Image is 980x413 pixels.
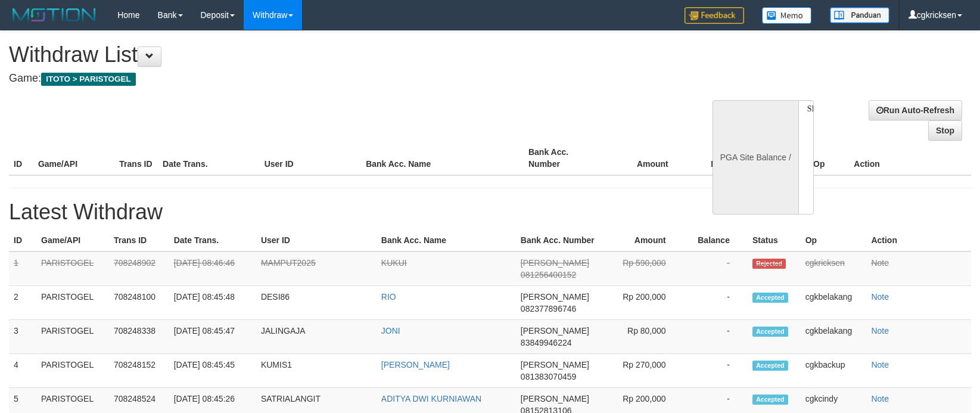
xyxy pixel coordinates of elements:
a: Note [871,292,889,302]
th: Amount [608,229,683,251]
td: Rp 590,000 [608,251,683,286]
td: 708248152 [109,354,169,388]
td: 3 [9,320,36,354]
span: [PERSON_NAME] [521,394,589,403]
td: 2 [9,286,36,320]
td: Rp 270,000 [608,354,683,388]
a: Note [871,258,889,268]
span: 081256400152 [521,270,576,280]
a: Note [871,394,889,403]
th: Date Trans. [158,141,260,175]
span: 082377896746 [521,304,576,313]
td: - [684,286,748,320]
span: Accepted [752,293,788,303]
td: cgkbackup [801,354,867,388]
a: Run Auto-Refresh [869,100,962,120]
span: [PERSON_NAME] [521,292,589,302]
td: [DATE] 08:45:47 [169,320,256,354]
td: Rp 200,000 [608,286,683,320]
td: cgkricksen [801,251,867,286]
th: ID [9,229,36,251]
span: [PERSON_NAME] [521,258,589,268]
h1: Latest Withdraw [9,200,971,224]
td: 708248338 [109,320,169,354]
td: KUMIS1 [256,354,377,388]
td: Rp 80,000 [608,320,683,354]
td: 1 [9,251,36,286]
td: cgkbelakang [801,320,867,354]
td: - [684,320,748,354]
a: KUKUI [381,258,407,268]
a: Stop [928,120,962,141]
th: Bank Acc. Name [361,141,524,175]
th: Action [866,229,971,251]
th: Trans ID [114,141,158,175]
h4: Game: [9,73,642,85]
td: MAMPUT2025 [256,251,377,286]
img: Feedback.jpg [685,7,744,24]
td: [DATE] 08:45:45 [169,354,256,388]
th: Amount [605,141,686,175]
th: Game/API [36,229,109,251]
span: 081383070459 [521,372,576,381]
td: JALINGAJA [256,320,377,354]
a: JONI [381,326,400,336]
th: User ID [260,141,362,175]
img: MOTION_logo.png [9,6,99,24]
th: Op [801,229,867,251]
th: Balance [684,229,748,251]
a: ADITYA DWI KURNIAWAN [381,394,481,403]
td: 708248902 [109,251,169,286]
th: Bank Acc. Number [516,229,608,251]
a: Note [871,360,889,369]
span: ITOTO > PARISTOGEL [41,73,136,86]
td: [DATE] 08:45:48 [169,286,256,320]
td: 708248100 [109,286,169,320]
td: cgkbelakang [801,286,867,320]
a: RIO [381,292,396,302]
td: PARISTOGEL [36,286,109,320]
th: Op [808,141,849,175]
div: PGA Site Balance / [713,100,798,215]
td: PARISTOGEL [36,354,109,388]
span: Accepted [752,361,788,371]
th: Balance [686,141,761,175]
img: panduan.png [830,7,889,23]
img: Button%20Memo.svg [762,7,812,24]
th: Trans ID [109,229,169,251]
td: PARISTOGEL [36,320,109,354]
td: - [684,251,748,286]
a: [PERSON_NAME] [381,360,450,369]
th: Bank Acc. Number [524,141,605,175]
span: Accepted [752,327,788,337]
td: [DATE] 08:46:46 [169,251,256,286]
td: PARISTOGEL [36,251,109,286]
th: Status [748,229,801,251]
th: Bank Acc. Name [377,229,516,251]
h1: Withdraw List [9,43,642,67]
td: 4 [9,354,36,388]
td: DESI86 [256,286,377,320]
span: [PERSON_NAME] [521,360,589,369]
span: Rejected [752,259,786,269]
span: [PERSON_NAME] [521,326,589,336]
td: - [684,354,748,388]
th: Date Trans. [169,229,256,251]
span: 83849946224 [521,338,572,347]
th: Action [849,141,971,175]
a: Note [871,326,889,336]
th: User ID [256,229,377,251]
th: ID [9,141,33,175]
span: Accepted [752,395,788,405]
th: Game/API [33,141,114,175]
